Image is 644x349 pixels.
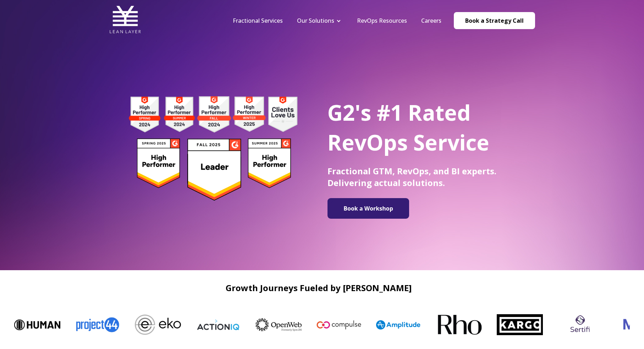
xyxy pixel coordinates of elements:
img: ActionIQ [194,319,241,331]
span: G2's #1 Rated RevOps Service [327,98,489,157]
span: Fractional GTM, RevOps, and BI experts. Delivering actual solutions. [327,165,496,189]
img: Amplitude [375,320,422,329]
a: RevOps Resources [357,17,407,24]
h2: Growth Journeys Fueled by [PERSON_NAME] [7,283,630,293]
img: sertifi logo [556,311,602,338]
img: Eko [134,315,180,335]
a: Fractional Services [233,17,283,24]
a: Book a Strategy Call [454,12,535,29]
img: Book a Workshop [331,201,406,216]
img: Human [13,320,60,330]
img: OpenWeb [255,318,301,331]
a: Our Solutions [297,17,334,24]
img: g2 badges [116,94,310,203]
img: Project44 [74,312,120,337]
div: Navigation Menu [226,17,448,24]
a: Careers [421,17,441,24]
img: Rho-logo-square [436,302,482,348]
img: Kargo [496,314,542,335]
img: Compulse [315,313,361,337]
img: Lean Layer Logo [109,4,141,36]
